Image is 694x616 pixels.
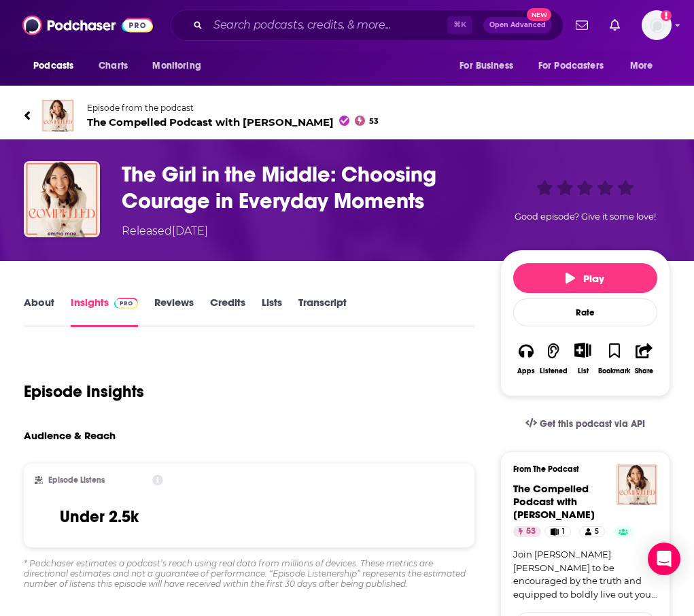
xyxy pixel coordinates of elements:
div: Open Intercom Messenger [648,543,680,575]
span: The Compelled Podcast with [PERSON_NAME] [87,116,379,129]
div: Search podcasts, credits, & more... [171,10,563,41]
div: Apps [517,367,535,375]
span: Open Advanced [489,22,546,29]
div: Released [DATE] [122,223,208,239]
span: For Podcasters [538,56,604,75]
span: New [527,8,551,21]
a: Show notifications dropdown [604,14,625,37]
span: Charts [99,56,128,75]
img: User Profile [642,10,672,40]
span: For Business [459,56,513,75]
span: 53 [526,525,536,538]
div: * Podchaser estimates a podcast’s reach using real data from millions of devices. These metrics a... [24,558,474,589]
button: Show More Button [569,343,597,358]
a: 1 [544,526,571,537]
a: Show notifications dropdown [570,14,593,37]
span: Podcasts [33,56,73,75]
span: Play [566,272,604,285]
button: open menu [450,53,530,79]
a: Credits [210,296,245,327]
h3: From The Podcast [513,464,646,474]
div: Listened [540,367,568,375]
a: 5 [579,526,605,537]
h3: The Girl in the Middle: Choosing Courage in Everyday Moments [122,161,495,214]
img: Podchaser - Follow, Share and Rate Podcasts [22,12,153,38]
a: 53 [513,526,541,537]
a: About [24,296,54,327]
a: Lists [262,296,282,327]
a: Join [PERSON_NAME] [PERSON_NAME] to be encouraged by the truth and equipped to boldly live out yo... [513,548,657,601]
div: Show More ButtonList [568,334,597,383]
a: Get this podcast via API [515,407,656,441]
h3: Audience & Reach [24,429,116,442]
span: More [630,56,653,75]
button: open menu [530,53,623,79]
a: The Compelled Podcast with Emma MaeEpisode from the podcastThe Compelled Podcast with [PERSON_NAM... [24,99,670,132]
img: The Girl in the Middle: Choosing Courage in Everyday Moments [24,161,100,237]
button: Open AdvancedNew [483,17,552,33]
button: Listened [539,334,568,383]
span: 1 [562,525,565,538]
span: Logged in as shcarlos [642,10,672,40]
h1: Episode Insights [24,381,144,402]
a: Charts [90,53,136,79]
button: Share [631,334,657,383]
h2: Episode Listens [48,475,105,485]
button: Bookmark [597,334,631,383]
button: Play [513,263,657,293]
a: The Compelled Podcast with Emma Mae [513,482,595,521]
span: 53 [369,118,379,124]
button: open menu [143,53,218,79]
div: Bookmark [598,367,630,375]
img: The Compelled Podcast with Emma Mae [41,99,74,132]
input: Search podcasts, credits, & more... [208,14,447,36]
button: Apps [513,334,539,383]
button: open menu [621,53,670,79]
svg: Add a profile image [661,10,672,21]
span: Monitoring [152,56,201,75]
a: Reviews [154,296,194,327]
img: The Compelled Podcast with Emma Mae [617,464,657,505]
span: Episode from the podcast [87,103,379,113]
img: Podchaser Pro [114,298,138,309]
a: InsightsPodchaser Pro [71,296,138,327]
h3: Under 2.5k [60,507,139,527]
span: Good episode? Give it some love! [515,211,656,222]
a: Transcript [298,296,347,327]
div: Rate [513,298,657,326]
span: ⌘ K [447,16,472,34]
div: Share [635,367,653,375]
div: List [578,366,589,375]
span: Get this podcast via API [540,418,645,430]
button: open menu [24,53,91,79]
button: Show profile menu [642,10,672,40]
span: The Compelled Podcast with [PERSON_NAME] [513,482,595,521]
span: 5 [595,525,599,538]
